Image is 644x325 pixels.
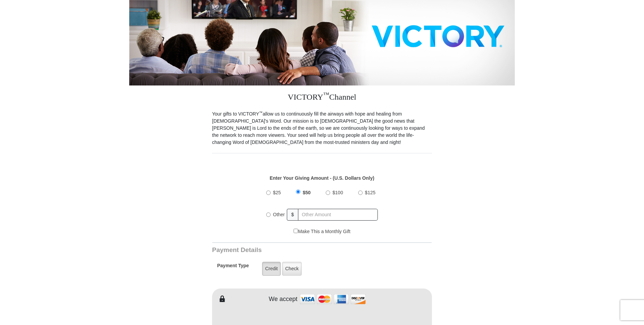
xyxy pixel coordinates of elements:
[365,190,375,195] span: $125
[299,292,367,306] img: credit cards accepted
[323,91,329,98] sup: ™
[259,110,263,115] sup: ™
[294,229,298,233] input: Make This a Monthly Gift
[273,212,285,217] span: Other
[212,110,432,146] p: Your gifts to VICTORY allow us to continuously fill the airways with hope and healing from [DEMOG...
[270,175,374,181] strong: Enter Your Giving Amount - (U.S. Dollars Only)
[303,190,310,195] span: $50
[212,85,432,110] h3: VICTORY Channel
[262,262,281,276] label: Credit
[269,296,298,303] h4: We accept
[273,190,281,195] span: $25
[298,209,378,221] input: Other Amount
[294,228,350,235] label: Make This a Monthly Gift
[282,262,302,276] label: Check
[217,263,249,272] h5: Payment Type
[287,209,298,221] span: $
[212,246,385,254] h3: Payment Details
[332,190,343,195] span: $100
